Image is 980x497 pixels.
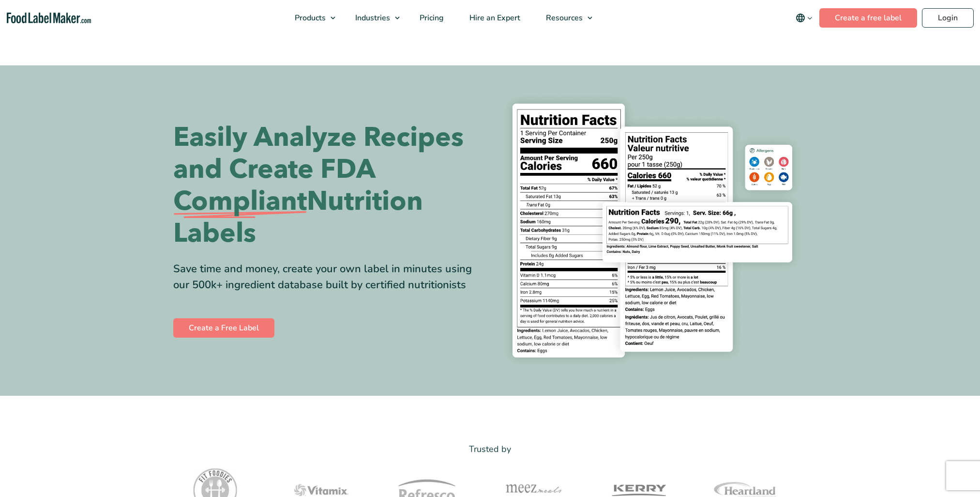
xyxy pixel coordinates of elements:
[467,13,521,23] span: Hire an Expert
[819,8,917,28] a: Create a free label
[173,318,274,338] a: Create a Free Label
[292,13,327,23] span: Products
[543,13,584,23] span: Resources
[789,8,819,28] button: Change language
[417,13,445,23] span: Pricing
[352,13,391,23] span: Industries
[173,261,483,293] div: Save time and money, create your own label in minutes using our 500k+ ingredient database built b...
[7,13,91,24] a: Food Label Maker homepage
[173,122,483,249] h1: Easily Analyze Recipes and Create FDA Nutrition Labels
[173,186,307,217] span: Compliant
[922,8,974,28] a: Login
[173,442,807,456] p: Trusted by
